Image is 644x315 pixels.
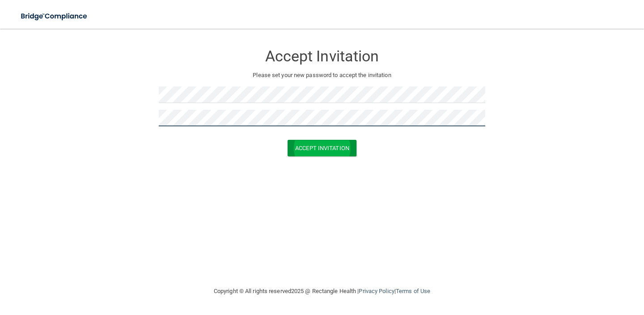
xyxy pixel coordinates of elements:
[359,288,394,294] a: Privacy Policy
[165,70,479,81] p: Please set your new password to accept the invitation
[13,7,96,26] img: bridge_compliance_login_screen.278c3ca4.svg
[396,288,430,294] a: Terms of Use
[159,48,485,65] h3: Accept Invitation
[288,140,356,156] button: Accept Invitation
[159,277,485,306] div: Copyright © All rights reserved 2025 @ Rectangle Health | |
